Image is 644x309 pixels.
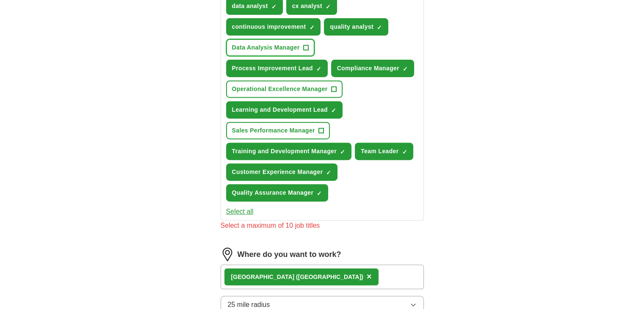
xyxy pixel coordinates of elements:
span: ([GEOGRAPHIC_DATA]) [296,273,363,280]
button: Operational Excellence Manager [226,80,343,98]
span: ✓ [340,149,345,155]
span: Operational Excellence Manager [232,85,328,94]
button: Compliance Manager✓ [331,60,414,77]
button: Process Improvement Lead✓ [226,60,328,77]
button: continuous improvement✓ [226,18,321,36]
span: ✓ [402,149,407,155]
button: Learning and Development Lead✓ [226,101,343,119]
span: Quality Assurance Manager [232,188,314,197]
span: Data Analysis Manager [232,43,300,52]
span: Sales Performance Manager [232,126,315,135]
span: cx analyst [292,2,322,11]
span: ✓ [326,3,331,10]
span: ✓ [316,66,321,72]
span: Customer Experience Manager [232,168,323,177]
button: Training and Development Manager✓ [226,143,352,160]
span: ✓ [309,24,314,31]
button: Customer Experience Manager✓ [226,163,338,181]
span: continuous improvement [232,22,306,31]
span: ✓ [271,3,276,10]
button: Data Analysis Manager [226,39,315,56]
strong: [GEOGRAPHIC_DATA] [231,273,295,280]
span: Team Leader [361,147,398,156]
span: ✓ [317,190,322,197]
button: Quality Assurance Manager✓ [226,184,329,201]
span: data analyst [232,2,268,11]
button: × [367,270,372,283]
span: Learning and Development Lead [232,105,328,114]
span: ✓ [377,24,382,31]
span: ✓ [331,107,336,114]
button: Team Leader✓ [355,143,413,160]
span: quality analyst [330,22,373,31]
span: ✓ [326,169,331,176]
div: Select a maximum of 10 job titles [221,221,424,231]
span: Training and Development Manager [232,147,337,156]
button: Sales Performance Manager [226,122,330,139]
button: quality analyst✓ [324,18,388,36]
span: × [367,272,372,281]
span: ✓ [403,66,408,72]
img: location.png [221,248,234,261]
span: Process Improvement Lead [232,64,313,73]
button: Select all [226,207,254,217]
span: Compliance Manager [337,64,399,73]
label: Where do you want to work? [238,249,341,260]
